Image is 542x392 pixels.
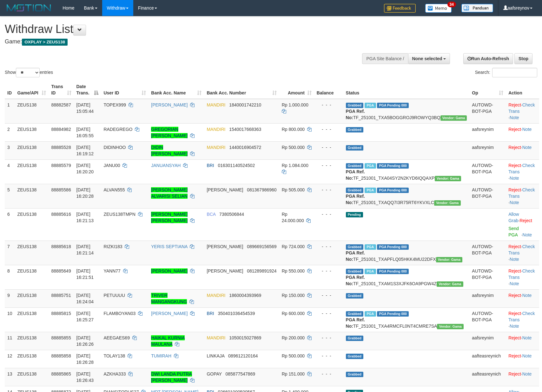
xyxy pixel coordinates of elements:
span: FLAMBOYAN03 [103,311,135,316]
span: [PERSON_NAME] [207,244,243,249]
span: PGA Pending [377,244,409,250]
b: PGA Ref. No: [346,194,365,205]
a: TUMIRAH [151,353,171,358]
th: User ID: activate to sort column ascending [101,81,149,99]
span: Grabbed [346,145,364,151]
th: Status [343,81,470,99]
span: Rp 500.000 [282,353,305,358]
span: TOPEX999 [103,102,126,107]
span: 88885855 [51,335,71,340]
span: Rp 550.000 [282,268,305,273]
a: HAIKAL KURNIA MAULANA [151,335,185,347]
span: Grabbed [346,293,364,299]
span: BRI [207,163,214,168]
a: Note [510,281,519,286]
b: PGA Ref. No: [346,169,365,181]
a: [PERSON_NAME] [151,268,188,273]
span: Rp 600.000 [282,311,305,316]
a: JANUANSYAH [151,163,181,168]
span: Grabbed [346,163,364,169]
td: · [506,208,539,241]
td: 6 [5,208,15,241]
td: 1 [5,99,15,124]
span: AZKHA333 [103,371,126,376]
span: Vendor URL: https://trx31.1velocity.biz [434,200,461,206]
span: · [508,212,519,223]
span: Copy 016301140524502 to clipboard [218,163,255,168]
span: 88885815 [51,311,71,316]
span: AEEGAES69 [103,335,130,340]
span: 88885649 [51,268,71,273]
span: [DATE] 16:25:27 [76,311,94,322]
td: · · [506,184,539,208]
span: Grabbed [346,311,364,317]
td: aafsreynim [469,289,506,307]
div: - - - [317,310,341,317]
span: Marked by aafnoeunsreypich [365,103,376,108]
a: Run Auto-Refresh [463,53,513,64]
td: · [506,350,539,368]
span: Vendor URL: https://trx31.1velocity.biz [435,176,461,181]
span: OXPLAY > ZEUS138 [22,39,68,46]
a: Send PGA [508,226,519,237]
th: Action [506,81,539,99]
a: TRIVER MANGANGKUNG [151,293,187,304]
div: - - - [317,126,341,132]
th: Bank Acc. Number: activate to sort column ascending [204,81,279,99]
a: YERIS SEPTIANA [151,244,187,249]
td: ZEUS138 [15,99,49,124]
span: Rp 724.000 [282,244,305,249]
span: Rp 150.000 [282,293,305,298]
span: [DATE] 16:26:28 [76,353,94,365]
a: DWI LANDA PUTRA [PERSON_NAME] [151,371,192,383]
span: PGA Pending [377,269,409,274]
div: - - - [317,162,341,169]
td: TF_251001_TXAPFLQ05HKK4MU22DFX [343,241,470,265]
span: Rp 24.000.000 [282,212,304,223]
a: GREGORIAN [PERSON_NAME] [151,127,188,138]
div: - - - [317,243,341,250]
a: Check Trans [508,187,535,199]
td: AUTOWD-BOT-PGA [469,307,506,332]
span: Rp 505.000 [282,187,305,192]
span: Rp 200.000 [282,335,305,340]
span: Grabbed [346,372,364,377]
span: [DATE] 16:20:28 [76,187,94,199]
a: Reject [508,371,521,376]
span: Copy 1860004393969 to clipboard [229,293,261,298]
a: Check Trans [508,311,535,322]
div: - - - [317,211,341,217]
div: PGA Site Balance / [362,53,408,64]
span: [DATE] 16:26:26 [76,335,94,347]
td: · · [506,159,539,184]
input: Search: [492,68,537,77]
a: [PERSON_NAME] [151,102,188,107]
td: 5 [5,184,15,208]
a: Note [522,371,532,376]
b: PGA Ref. No: [346,317,365,329]
th: Game/API: activate to sort column ascending [15,81,49,99]
td: aafsreynim [469,332,506,350]
td: · · [506,265,539,289]
td: ZEUS138 [15,289,49,307]
span: 88885865 [51,371,71,376]
a: [PERSON_NAME] [PERSON_NAME] [151,212,188,223]
span: Copy 089669156569 to clipboard [247,244,276,249]
span: Copy 1840001742210 to clipboard [229,102,261,107]
a: Reject [508,293,521,298]
span: Rp 800.000 [282,127,305,132]
span: 88882587 [51,102,71,107]
span: 88885858 [51,353,71,358]
span: Grabbed [346,188,364,193]
a: Check Trans [508,102,535,114]
a: Reject [519,218,532,223]
td: AUTOWD-BOT-PGA [469,159,506,184]
a: Reject [508,102,521,107]
td: ZEUS138 [15,184,49,208]
a: Reject [508,145,521,150]
td: TF_251001_TXAQQ7I3R75RT6YKVXLC [343,184,470,208]
th: Bank Acc. Name: activate to sort column ascending [149,81,204,99]
span: BCA [207,212,215,217]
td: · [506,368,539,386]
span: MANDIRI [207,293,225,298]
